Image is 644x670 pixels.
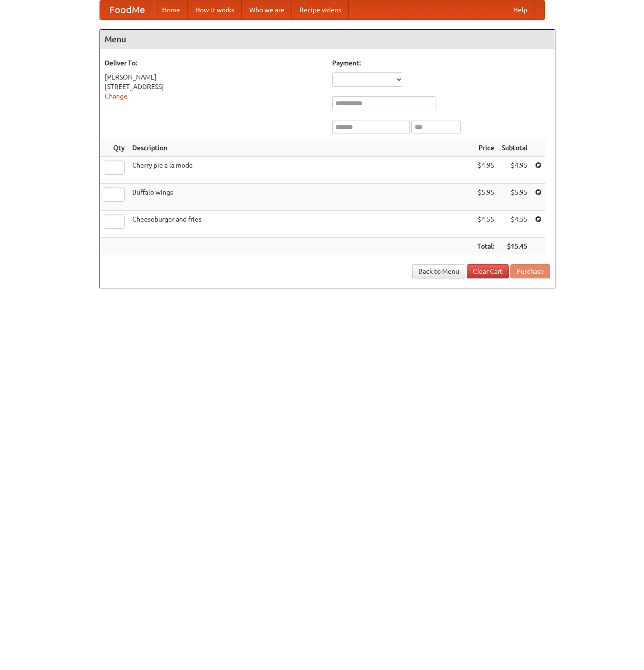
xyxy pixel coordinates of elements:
th: Price [473,139,498,157]
a: Home [154,0,188,19]
th: Total: [473,238,498,255]
a: Clear Cart [467,264,509,278]
td: Cherry pie a la mode [128,157,473,184]
a: How it works [188,0,242,19]
td: $4.55 [498,211,531,238]
h4: Menu [100,30,555,49]
td: Cheeseburger and fries [128,211,473,238]
td: $5.95 [498,184,531,211]
a: Back to Menu [412,264,465,278]
a: Help [506,0,535,19]
th: $15.45 [498,238,531,255]
td: $5.95 [473,184,498,211]
a: Recipe videos [292,0,349,19]
a: Who we are [242,0,292,19]
h5: Payment: [332,58,550,68]
td: $4.55 [473,211,498,238]
button: Purchase [510,264,550,278]
td: $4.95 [498,157,531,184]
th: Description [128,139,473,157]
th: Qty [100,139,128,157]
div: [PERSON_NAME] [105,72,323,82]
h5: Deliver To: [105,58,323,68]
div: [STREET_ADDRESS] [105,82,323,91]
th: Subtotal [498,139,531,157]
td: $4.95 [473,157,498,184]
td: Buffalo wings [128,184,473,211]
a: Change [105,92,127,100]
a: FoodMe [100,0,154,19]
